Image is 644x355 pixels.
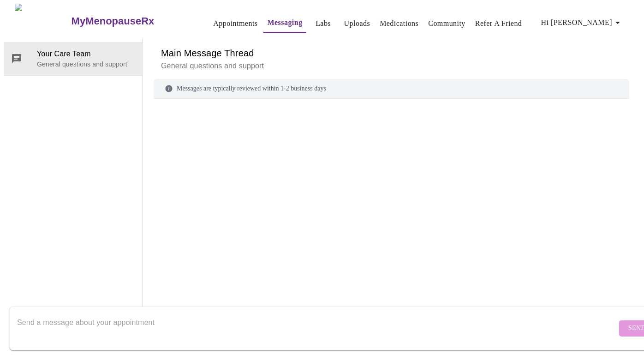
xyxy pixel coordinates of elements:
a: Messaging [267,16,302,29]
a: Medications [380,17,418,30]
a: Appointments [213,17,257,30]
a: MyMenopauseRx [70,5,191,37]
span: Your Care Team [37,48,135,60]
h3: MyMenopauseRx [72,15,155,27]
button: Medications [376,14,422,33]
textarea: Send a message about your appointment [17,313,617,343]
a: Community [428,17,465,30]
span: Hi [PERSON_NAME] [541,16,623,29]
button: Appointments [209,14,261,33]
h6: Main Message Thread [161,46,622,60]
button: Hi [PERSON_NAME] [537,13,627,32]
button: Refer a Friend [471,14,526,33]
button: Messaging [263,13,306,33]
button: Labs [309,14,338,33]
button: Community [424,14,469,33]
img: MyMenopauseRx Logo [15,4,70,38]
p: General questions and support [161,60,622,72]
a: Labs [316,17,331,30]
p: General questions and support [37,60,135,69]
div: Your Care TeamGeneral questions and support [4,42,142,75]
div: Messages are typically reviewed within 1-2 business days [154,79,629,99]
a: Uploads [344,17,370,30]
button: Uploads [340,14,374,33]
a: Refer a Friend [475,17,522,30]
